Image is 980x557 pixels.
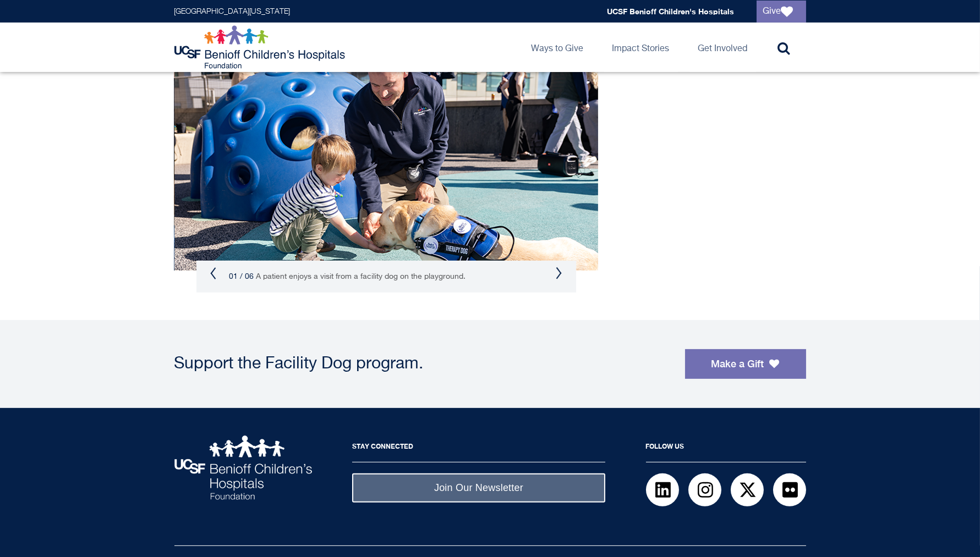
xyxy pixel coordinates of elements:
[523,23,593,72] a: Ways to Give
[174,25,348,69] img: Logo for UCSF Benioff Children's Hospitals Foundation
[556,267,562,280] button: Next
[646,435,806,462] h2: Follow Us
[174,435,312,500] img: UCSF Benioff Children's Hospitals
[229,273,254,280] span: 01 / 06
[174,356,674,372] div: Support the Facility Dog program.
[174,8,291,15] a: [GEOGRAPHIC_DATA][US_STATE]
[352,473,605,503] a: Join Our Newsletter
[174,34,598,271] img: a patient smiles with a facility dog on the playground
[757,1,806,23] a: Give
[689,23,757,72] a: Get Involved
[607,7,735,16] a: UCSF Benioff Children's Hospitals
[210,267,217,280] button: Previous
[352,435,605,462] h2: Stay Connected
[256,273,466,280] small: A patient enjoys a visit from a facility dog on the playground.
[685,349,806,379] a: Make a Gift
[604,23,678,72] a: Impact Stories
